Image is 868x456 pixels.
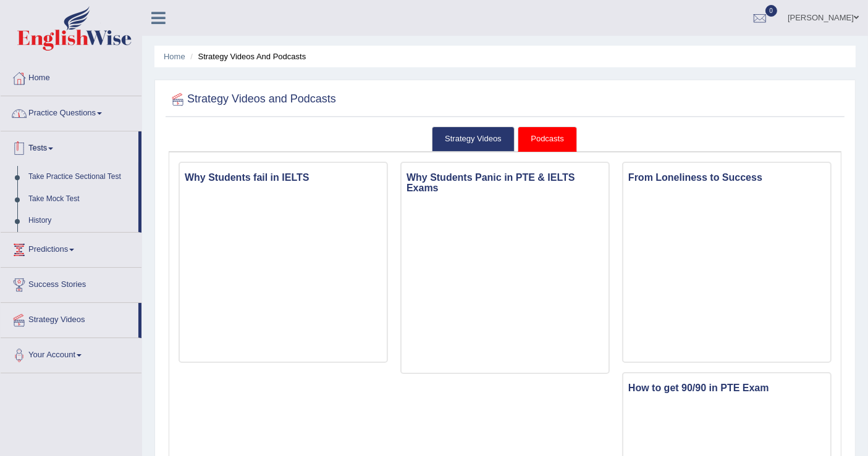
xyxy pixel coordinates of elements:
li: Strategy Videos and Podcasts [187,51,306,62]
a: Success Stories [1,268,141,299]
a: Practice Questions [1,96,141,127]
h3: From Loneliness to Success [623,169,830,186]
a: Strategy Videos [432,126,515,152]
h3: Why Students Panic in PTE & IELTS Exams [402,169,609,197]
a: Strategy Videos [1,303,138,334]
a: Home [1,61,141,92]
h3: How to get 90/90 in PTE Exam [623,379,830,397]
h3: Why Students fail in IELTS [180,169,387,186]
a: Take Mock Test [23,188,138,210]
a: Home [164,52,185,61]
a: Podcasts [518,126,576,152]
a: Take Practice Sectional Test [23,166,138,188]
a: History [23,210,138,232]
a: Predictions [1,233,141,263]
a: Tests [1,131,138,162]
h2: Strategy Videos and Podcasts [169,90,336,109]
span: 0 [765,5,778,17]
a: Your Account [1,338,141,369]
